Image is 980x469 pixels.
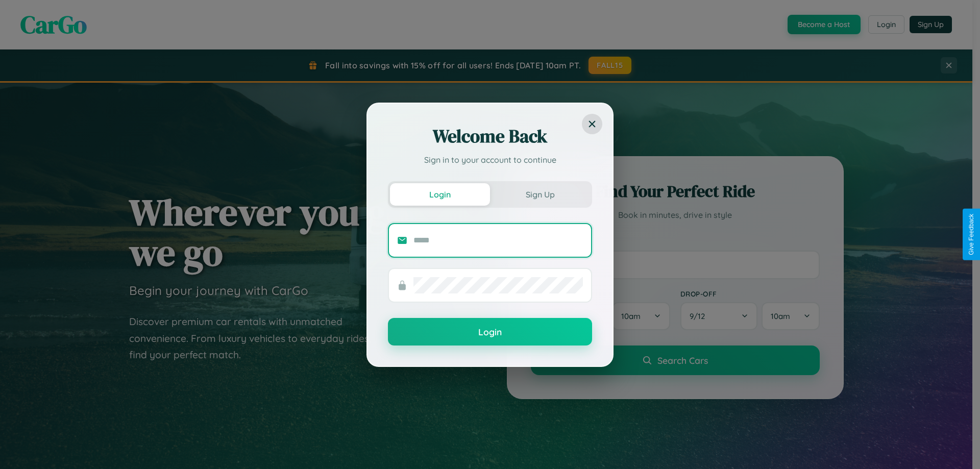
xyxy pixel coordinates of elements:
[388,318,592,345] button: Login
[388,124,592,149] h2: Welcome Back
[968,214,975,255] div: Give Feedback
[390,183,490,206] button: Login
[490,183,590,206] button: Sign Up
[388,154,592,166] p: Sign in to your account to continue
